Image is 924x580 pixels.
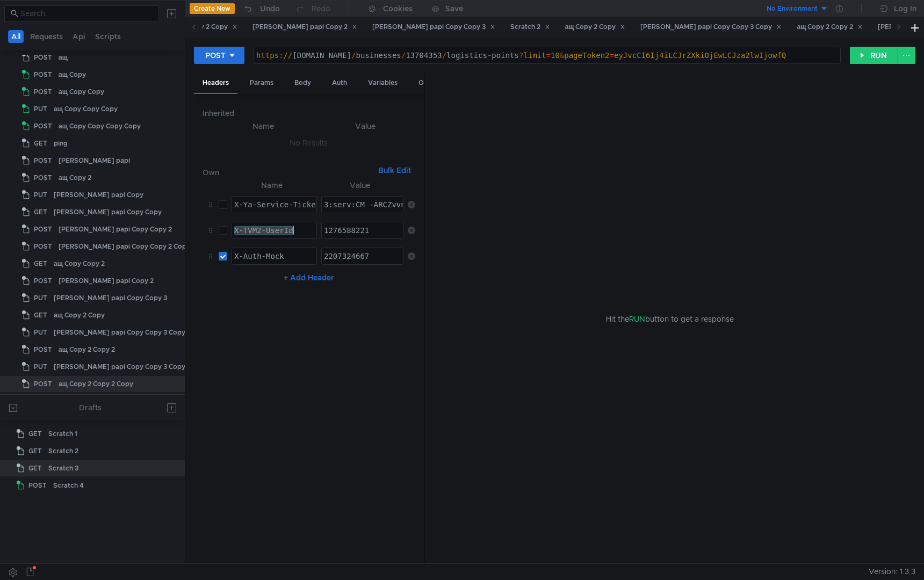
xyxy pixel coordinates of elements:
[767,4,818,14] div: No Environment
[59,221,172,237] div: [PERSON_NAME] papi Copy Copy 2
[34,187,47,203] span: PUT
[34,153,52,169] span: POST
[48,426,77,442] div: Scratch 1
[445,5,463,12] div: Save
[34,256,47,272] span: GET
[203,166,374,179] h6: Own
[34,221,52,237] span: POST
[28,426,42,442] span: GET
[28,443,42,459] span: GET
[34,49,52,66] span: POST
[629,314,645,324] span: RUN
[34,376,52,392] span: POST
[34,118,52,134] span: POST
[565,21,626,33] div: ащ Copy 2 Copy
[312,2,330,15] div: Redo
[79,401,102,414] div: Drafts
[34,204,47,220] span: GET
[28,477,47,494] span: POST
[54,256,105,272] div: ащ Copy Copy 2
[374,164,415,177] button: Bulk Edit
[48,460,78,476] div: Scratch 3
[54,290,167,306] div: [PERSON_NAME] papi Copy Copy 3
[59,376,133,392] div: ащ Copy 2 Copy 2 Copy
[59,273,154,289] div: [PERSON_NAME] papi Copy 2
[279,271,338,284] button: + Add Header
[34,67,52,83] span: POST
[252,21,357,33] div: [PERSON_NAME] papi Copy 2
[372,21,495,33] div: [PERSON_NAME] papi Copy Copy 3
[53,477,84,494] div: Scratch 4
[92,30,124,43] button: Scripts
[34,307,47,323] span: GET
[54,307,105,323] div: ащ Copy 2 Copy
[410,73,445,93] div: Other
[190,3,235,14] button: Create New
[290,138,328,148] nz-embed-empty: No Results
[59,67,86,83] div: ащ Copy
[34,359,47,375] span: PUT
[59,49,68,66] div: ащ
[211,120,315,133] th: Name
[34,101,47,117] span: PUT
[34,170,52,186] span: POST
[606,313,734,325] span: Hit the button to get a response
[286,73,320,93] div: Body
[54,204,162,220] div: [PERSON_NAME] papi Copy Copy
[205,49,226,61] div: POST
[797,21,863,33] div: ащ Copy 2 Copy 2
[194,47,244,64] button: POST
[203,107,415,120] h6: Inherited
[59,238,190,255] div: [PERSON_NAME] papi Copy Copy 2 Copy
[34,324,47,340] span: PUT
[59,118,141,134] div: ащ Copy Copy Copy Copy
[59,342,115,358] div: ащ Copy 2 Copy 2
[54,187,143,203] div: [PERSON_NAME] papi Copy
[383,2,413,15] div: Cookies
[287,1,338,17] button: Redo
[34,135,47,151] span: GET
[359,73,406,93] div: Variables
[48,443,78,459] div: Scratch 2
[34,273,52,289] span: POST
[241,73,282,93] div: Params
[8,30,24,43] button: All
[34,290,47,306] span: PUT
[260,2,280,15] div: Undo
[34,342,52,358] span: POST
[315,120,415,133] th: Value
[850,47,898,64] button: RUN
[317,179,403,192] th: Value
[54,135,68,151] div: ping
[640,21,782,33] div: [PERSON_NAME] papi Copy Copy 3 Copy
[69,30,89,43] button: Api
[194,73,237,94] div: Headers
[27,30,66,43] button: Requests
[227,179,317,192] th: Name
[59,170,91,186] div: ащ Copy 2
[59,84,104,100] div: ащ Copy Copy
[235,1,287,17] button: Undo
[894,2,916,15] div: Log In
[34,84,52,100] span: POST
[54,324,185,340] div: [PERSON_NAME] papi Copy Copy 3 Copy
[54,101,118,117] div: ащ Copy Copy Copy
[20,8,153,19] input: Search...
[59,153,130,169] div: [PERSON_NAME] papi
[54,359,191,375] div: [PERSON_NAME] papi Copy Copy 3 Copy 2
[34,238,52,255] span: POST
[323,73,356,93] div: Auth
[28,460,42,476] span: GET
[510,21,550,33] div: Scratch 2
[869,564,915,579] span: Version: 1.3.3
